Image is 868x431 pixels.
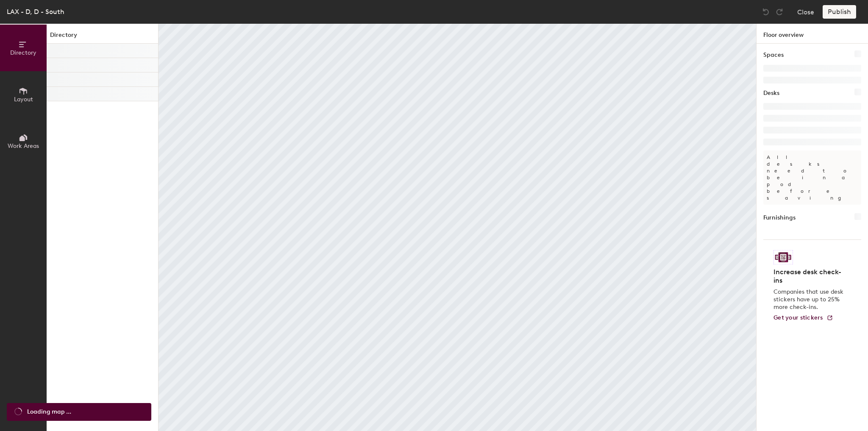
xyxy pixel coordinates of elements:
h1: Desks [763,89,779,98]
span: Layout [14,96,33,103]
h1: Floor overview [757,24,868,44]
a: Get your stickers [773,314,833,322]
h1: Spaces [763,50,784,60]
span: Work Areas [8,142,39,150]
h4: Increase desk check-ins [773,268,846,285]
div: LAX - D, D - South [7,6,64,17]
button: Close [797,5,814,19]
p: All desks need to be in a pod before saving [763,150,861,205]
img: Sticker logo [773,250,793,264]
span: Directory [10,49,36,56]
span: Get your stickers [773,314,823,321]
img: Undo [762,8,770,16]
h1: Directory [47,31,158,44]
p: Companies that use desk stickers have up to 25% more check-ins. [773,288,846,311]
span: Loading map ... [27,407,71,417]
img: Redo [775,8,784,16]
canvas: Map [159,24,756,431]
h1: Furnishings [763,213,796,222]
